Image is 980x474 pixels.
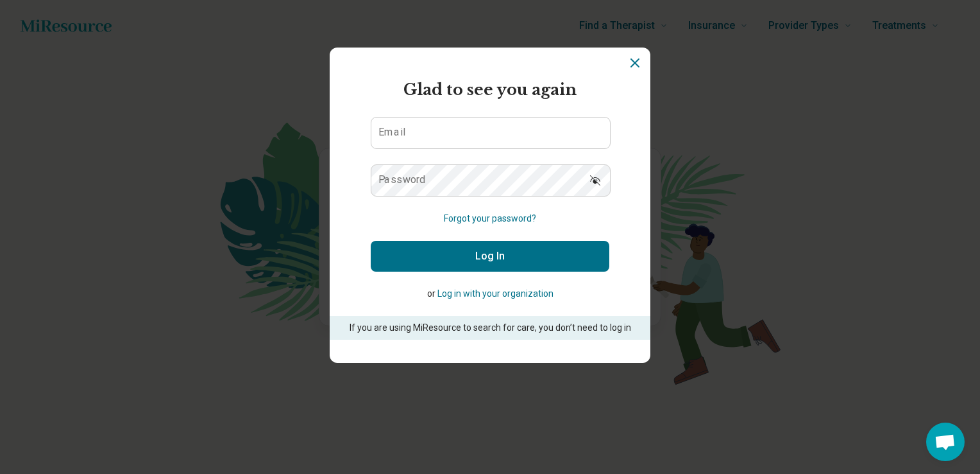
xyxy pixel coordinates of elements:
p: If you are using MiResource to search for care, you don’t need to log in [348,321,632,335]
button: Forgot your password? [444,212,536,225]
button: Show password [581,164,609,195]
label: Password [378,175,426,185]
h2: Glad to see you again [371,78,609,101]
p: or [371,287,609,301]
button: Log In [371,241,609,272]
button: Dismiss [627,55,643,71]
section: Login Dialog [330,48,650,363]
button: Log in with your organization [437,287,553,301]
label: Email [378,127,405,137]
